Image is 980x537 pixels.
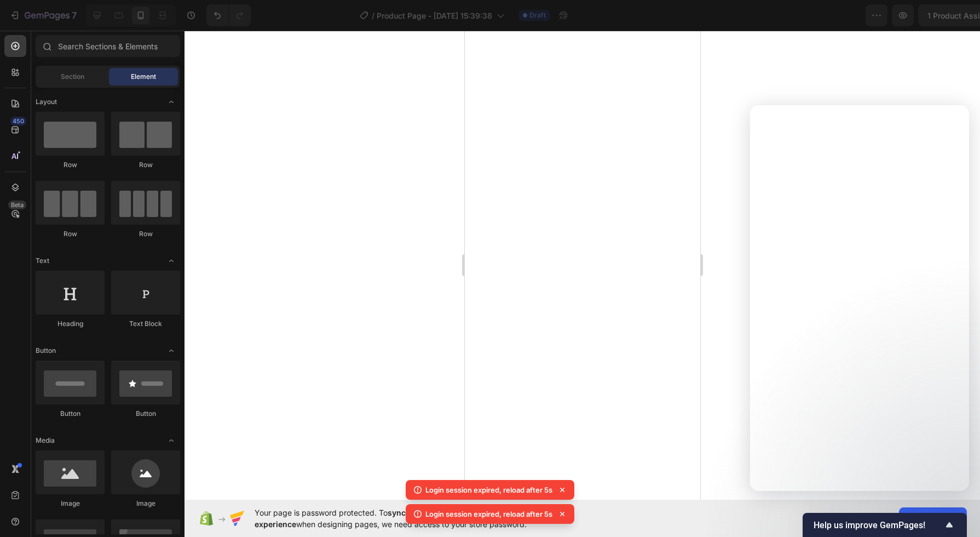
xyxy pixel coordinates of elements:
button: Upgrade to publish [871,4,976,26]
div: Row [36,229,105,239]
span: Toggle open [163,342,180,359]
span: Toggle open [163,252,180,270]
button: Save [831,4,867,26]
div: Beta [8,201,26,209]
div: Button [36,409,105,419]
p: Login session expired, reload after 5s [425,509,552,519]
div: 450 [10,117,26,125]
div: Image [111,499,180,509]
button: 1 product assigned [721,4,826,26]
span: / [372,10,374,21]
iframe: Intercom live chat [750,105,969,491]
span: 1 product assigned [730,10,802,21]
div: Row [111,160,180,170]
div: Undo/Redo [206,4,251,26]
button: Allow access [899,507,967,529]
p: 7 [72,9,77,22]
span: Toggle open [163,432,180,449]
input: Search Sections & Elements [36,35,180,57]
span: Toggle open [163,93,180,111]
iframe: Intercom live chat [943,483,969,510]
p: Login session expired, reload after 5s [425,484,552,495]
button: 7 [4,4,82,26]
div: Image [36,499,105,509]
div: Row [36,160,105,170]
span: Save [840,11,858,20]
span: Button [36,346,56,356]
iframe: Design area [465,31,700,500]
span: Layout [36,97,57,107]
span: Section [61,72,84,82]
span: Your page is password protected. To when designing pages, we need access to your store password. [255,507,604,530]
div: Row [111,229,180,239]
div: Upgrade to publish [880,10,966,21]
span: Draft [529,10,546,20]
div: Heading [36,319,105,329]
span: Product Page - [DATE] 15:39:38 [377,10,492,21]
span: Help us improve GemPages! [814,520,943,530]
div: Button [111,409,180,419]
div: Text Block [111,319,180,329]
button: Show survey - Help us improve GemPages! [814,518,956,532]
span: Element [131,72,156,82]
span: Text [36,256,49,266]
span: Media [36,436,55,445]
